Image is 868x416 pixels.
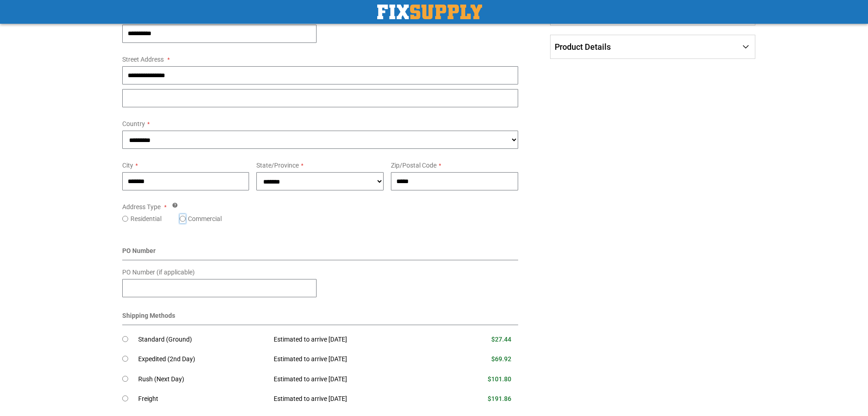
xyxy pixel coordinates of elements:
[122,162,133,169] span: City
[488,395,511,402] span: $191.86
[122,246,519,260] div: PO Number
[267,330,443,350] td: Estimated to arrive [DATE]
[138,389,267,409] td: Freight
[491,355,511,363] span: $69.92
[377,5,482,19] a: store logo
[488,375,511,383] span: $101.80
[188,214,222,223] label: Commercial
[138,330,267,350] td: Standard (Ground)
[122,56,164,63] span: Street Address
[122,269,195,276] span: PO Number (if applicable)
[391,162,437,169] span: Zip/Postal Code
[267,369,443,390] td: Estimated to arrive [DATE]
[267,349,443,369] td: Estimated to arrive [DATE]
[130,214,161,223] label: Residential
[377,5,482,19] img: Fix Industrial Supply
[256,162,299,169] span: State/Province
[122,120,145,127] span: Country
[138,369,267,390] td: Rush (Next Day)
[122,311,519,325] div: Shipping Methods
[491,336,511,343] span: $27.44
[138,349,267,369] td: Expedited (2nd Day)
[555,42,611,52] span: Product Details
[267,389,443,409] td: Estimated to arrive [DATE]
[122,203,161,211] span: Address Type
